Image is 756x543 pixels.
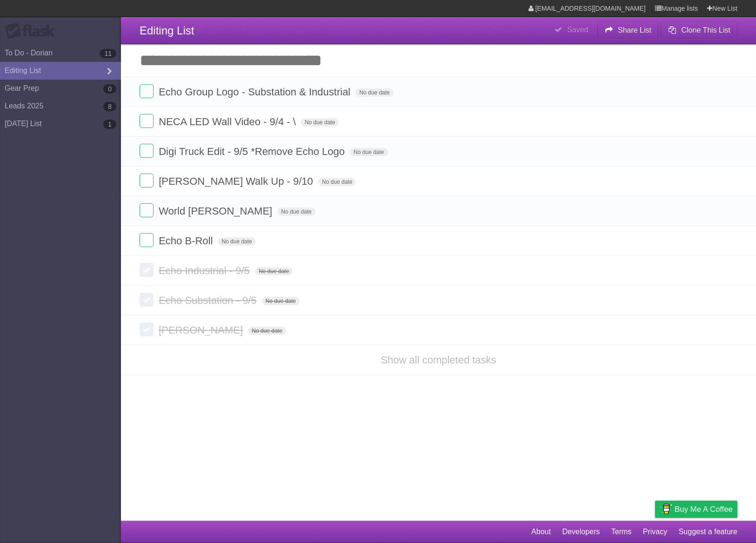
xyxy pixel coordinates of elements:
span: Editing List [140,24,194,37]
a: Terms [611,523,632,541]
span: World [PERSON_NAME] [159,205,274,217]
label: Done [140,84,154,98]
span: [PERSON_NAME] Walk Up - 9/10 [159,175,315,187]
b: Saved [567,26,588,34]
a: Suggest a feature [679,523,737,541]
b: 11 [100,49,116,58]
label: Done [140,233,154,247]
span: [PERSON_NAME] [159,324,245,336]
span: No due date [318,178,356,186]
b: 1 [103,120,116,129]
span: No due date [262,297,300,305]
span: No due date [301,118,339,127]
div: Flask [5,23,60,40]
button: Clone This List [661,22,737,39]
a: Show all completed tasks [381,354,496,366]
span: Digi Truck Edit - 9/5 *Remove Echo Logo [159,146,347,157]
b: Clone This List [681,26,730,34]
span: No due date [218,237,255,246]
span: Echo Industrial - 9/5 [159,265,252,276]
span: No due date [355,88,393,97]
label: Done [140,322,154,336]
label: Done [140,144,154,158]
b: 8 [103,102,116,111]
b: 0 [103,84,116,94]
span: No due date [255,267,293,275]
label: Done [140,203,154,217]
span: No due date [350,148,388,156]
span: No due date [248,327,286,335]
label: Done [140,174,154,188]
span: Buy me a coffee [675,501,733,517]
img: Buy me a coffee [660,501,672,517]
: NECA LED Wall Video - 9/4 - \ [159,116,298,127]
span: Echo Group Logo - Substation & Industrial [159,86,353,98]
span: No due date [277,208,315,216]
a: Privacy [643,523,667,541]
label: Done [140,293,154,307]
label: Done [140,114,154,128]
b: Share List [618,26,651,34]
span: Echo B-Roll [159,235,215,247]
label: Done [140,263,154,277]
span: Echo Substation - 9/5 [159,295,259,306]
a: About [531,523,551,541]
button: Share List [597,22,659,39]
a: Developers [562,523,600,541]
a: Buy me a coffee [655,501,737,518]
